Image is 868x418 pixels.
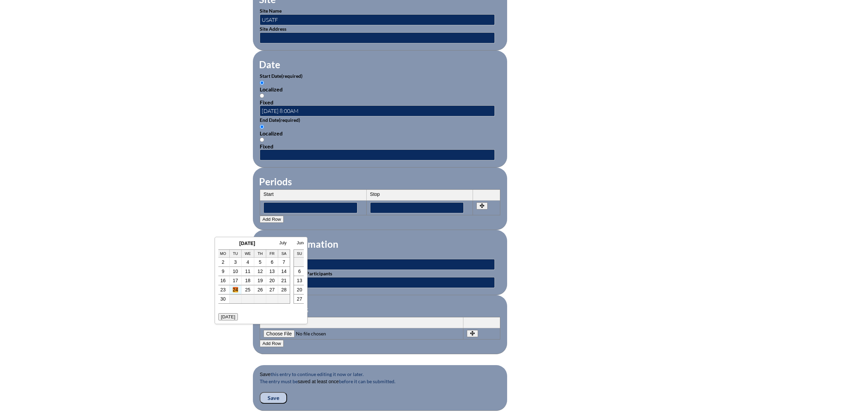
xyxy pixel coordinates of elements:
a: 27 [297,296,302,302]
div: Localized [260,86,500,92]
a: 30 [220,296,226,302]
a: 20 [297,287,302,292]
p: this entry to continue editing it now or later. [260,371,500,378]
th: Mo [217,250,230,258]
a: 10 [233,269,238,274]
p: The entry must be before it can be submitted. [260,378,500,392]
div: Fixed [260,143,500,149]
input: Localized [260,125,264,129]
h3: [DATE] [294,241,379,246]
th: Sa [278,250,290,258]
th: We [242,250,255,258]
th: Th [254,250,266,258]
a: 4 [246,259,249,265]
input: Save [260,392,287,404]
a: 26 [257,287,263,292]
a: 14 [281,269,287,274]
h3: [DATE] [205,241,290,246]
th: Tu [230,250,242,258]
a: 3 [234,259,237,265]
th: Fr [266,250,278,258]
button: Add Row [260,340,284,347]
a: 6 [298,269,301,274]
th: Su [294,250,306,258]
th: Start [260,190,367,201]
a: 17 [233,278,238,283]
button: Add Row [260,216,284,223]
label: Site Name [260,8,282,14]
a: 19 [257,278,263,283]
a: 27 [269,287,275,292]
span: (required) [281,73,302,79]
b: Save [260,372,271,377]
a: 21 [281,278,287,283]
a: 11 [245,269,250,274]
a: 18 [245,278,250,283]
legend: Periods [258,176,293,187]
th: Document [260,317,463,328]
a: June [297,241,306,245]
span: (required) [279,117,300,123]
label: End Date [260,117,300,123]
button: [DATE] [218,313,238,320]
a: 13 [297,278,302,283]
a: 7 [283,259,285,265]
a: 24 [233,287,238,292]
input: Localized [260,81,264,85]
a: 9 [222,269,225,274]
a: 20 [269,278,275,283]
div: Localized [260,130,500,136]
div: Fixed [260,99,500,105]
a: 23 [220,287,226,292]
input: Fixed [260,138,264,142]
a: 13 [269,269,275,274]
a: 25 [245,287,250,292]
a: 16 [220,278,226,283]
a: July [279,241,286,245]
legend: Date [258,59,281,70]
b: saved at least once [298,379,339,384]
th: Stop [367,190,473,201]
a: 5 [259,259,261,265]
a: 2 [222,259,225,265]
a: 6 [271,259,273,265]
a: 12 [257,269,263,274]
label: Site Address [260,26,286,32]
a: 28 [281,287,287,292]
input: Fixed [260,93,264,98]
label: Start Date [260,73,302,79]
